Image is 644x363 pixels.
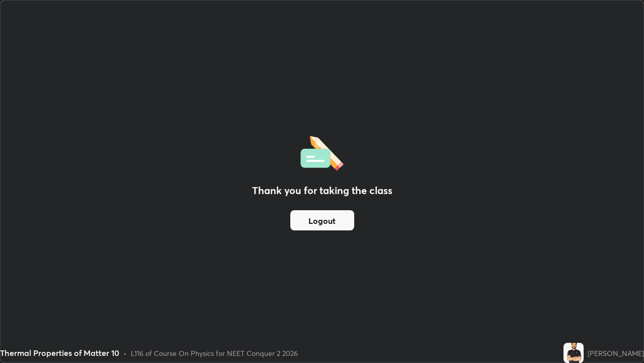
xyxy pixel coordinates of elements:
div: L116 of Course On Physics for NEET Conquer 2 2026 [131,348,298,358]
h2: Thank you for taking the class [252,183,392,198]
button: Logout [290,210,354,230]
div: • [123,348,127,358]
img: offlineFeedback.1438e8b3.svg [300,133,344,171]
div: [PERSON_NAME] [588,348,644,358]
img: 9b132aa6584040628f3b4db6e16b22c9.jpg [563,343,584,363]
